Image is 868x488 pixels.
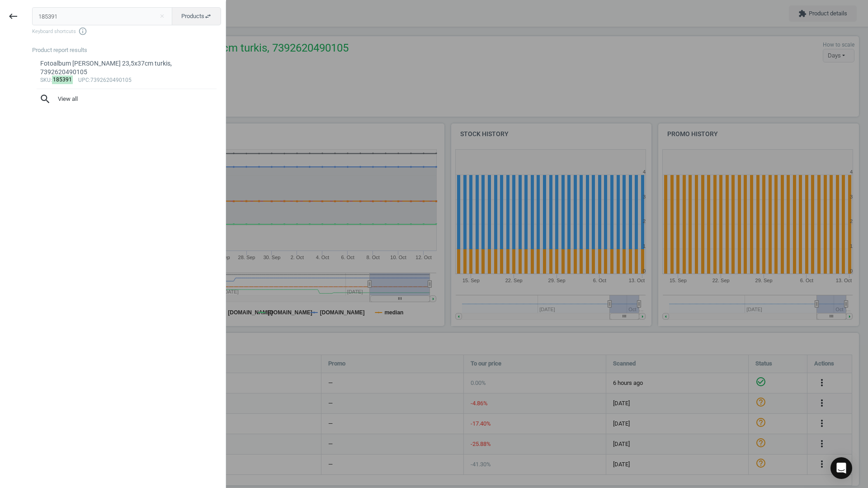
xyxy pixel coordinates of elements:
button: searchView all [32,89,221,109]
div: Product report results [32,46,226,54]
button: Close [155,12,169,20]
i: swap_horiz [204,13,212,20]
span: sku [40,77,51,83]
i: search [39,93,51,105]
button: keyboard_backspace [3,6,24,27]
div: Fotoalbum [PERSON_NAME] 23,5x37cm turkis, 7392620490105 [40,59,213,77]
span: Keyboard shortcuts [32,27,221,36]
button: Productsswap_horiz [172,7,221,25]
i: info_outline [78,27,87,36]
span: View all [39,93,214,105]
div: : :7392620490105 [40,77,213,84]
mark: 185391 [52,76,73,84]
i: keyboard_backspace [8,11,19,22]
div: Open Intercom Messenger [830,457,852,479]
span: upc [78,77,89,83]
input: Enter the SKU or product name [32,7,173,25]
span: Products [181,12,212,20]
